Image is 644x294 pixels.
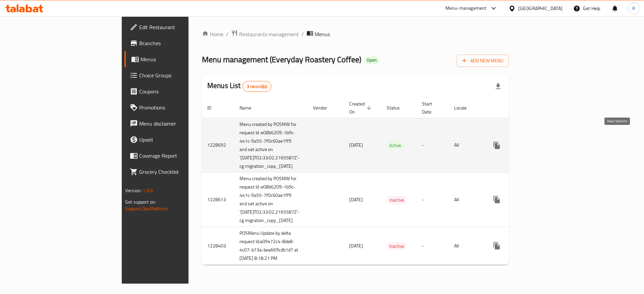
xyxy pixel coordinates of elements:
button: more [489,238,505,254]
td: POSMenu Update by delta request Id:a09472c4-8de8-4c07-b73a-bea669cdb1d7 at [DATE] 8:18:21 PM [234,227,308,265]
span: ID [207,104,220,112]
span: R [632,5,635,12]
span: Name [239,104,260,112]
span: Active [387,142,404,149]
nav: breadcrumb [202,30,509,39]
span: Coverage Report [139,152,224,160]
span: 3 record(s) [243,83,271,90]
button: more [489,192,505,208]
span: 1.0.0 [143,186,153,195]
span: Version: [125,186,142,195]
span: Branches [139,39,224,47]
span: Menu disclaimer [139,120,224,128]
td: - [417,118,449,172]
a: Edit Restaurant [124,19,229,35]
div: Export file [490,78,506,94]
a: Menu disclaimer [124,116,229,132]
a: Support.OpsPlatform [125,204,168,213]
span: Inactive [387,242,407,250]
span: Add New Menu [462,57,503,65]
a: Grocery Checklist [124,164,229,180]
a: Coverage Report [124,148,229,164]
td: All [449,227,483,265]
span: Promotions [139,103,224,112]
a: Coupons [124,83,229,99]
button: Change Status [505,137,521,153]
td: Menu created by POSMW for request Id :e08b6209-1b9c-441c-9a55-7f0c60ae1ff9 and set active on '[DA... [234,118,308,172]
a: Upsell [124,132,229,148]
td: Menu created by POSMW for request Id :e08b6209-1b9c-441c-9a55-7f0c60ae1ff9 and set active on '[DA... [234,172,308,227]
span: Open [364,57,379,63]
span: Restaurants management [239,30,299,38]
span: Menus [141,55,224,63]
span: Upsell [139,136,224,144]
h2: Menus List [207,81,271,92]
a: Promotions [124,99,229,116]
span: Edit Restaurant [139,23,224,31]
td: - [417,172,449,227]
span: [DATE] [349,241,363,250]
span: Coupons [139,87,224,95]
span: Status [387,104,409,112]
span: Locale [454,104,475,112]
span: [DATE] [349,195,363,204]
div: Menu-management [445,4,487,12]
a: Branches [124,35,229,51]
span: Menus [315,30,330,38]
li: / [302,30,304,38]
span: Get support on: [125,198,156,206]
table: enhanced table [202,98,558,265]
span: Created On [349,100,373,116]
div: Total records count [243,81,272,92]
span: Inactive [387,196,407,204]
button: Change Status [505,192,521,208]
button: more [489,137,505,153]
button: Change Status [505,238,521,254]
div: [GEOGRAPHIC_DATA] [518,5,562,12]
th: Actions [483,98,558,118]
span: Vendor [313,104,336,112]
span: Menu management ( Everyday Roastery Coffee ) [202,52,361,67]
td: All [449,172,483,227]
a: Choice Groups [124,67,229,83]
td: - [417,227,449,265]
span: Start Date [422,100,441,116]
div: Inactive [387,196,407,204]
span: Grocery Checklist [139,168,224,176]
a: Restaurants management [231,30,299,39]
div: Active [387,141,404,149]
button: Add New Menu [457,55,509,67]
span: Choice Groups [139,71,224,79]
td: All [449,118,483,172]
div: Open [364,56,379,64]
a: Menus [124,51,229,67]
span: [DATE] [349,141,363,149]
